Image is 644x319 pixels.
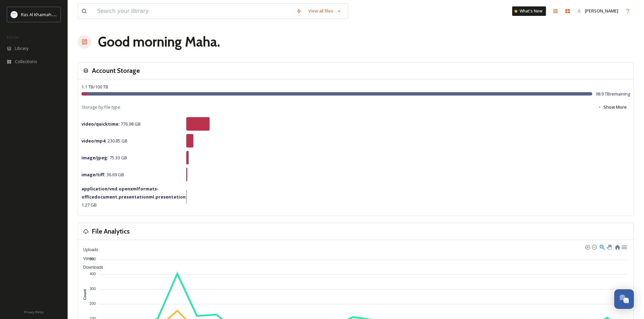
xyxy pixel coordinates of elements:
span: Ras Al Khaimah Tourism Development Authority [21,11,117,18]
span: Privacy Policy [24,310,44,314]
span: 1.27 GB [81,186,187,208]
h3: Account Storage [92,66,140,76]
h1: Good morning Maha . [98,32,220,52]
span: Views [78,256,94,261]
tspan: 300 [90,287,96,291]
span: Uploads [78,247,98,252]
input: Search your library [94,4,293,19]
span: 98.9 TB remaining [596,91,630,97]
div: Reset Zoom [614,244,620,249]
span: 230.85 GB [81,138,127,144]
div: Zoom Out [592,244,596,249]
button: Show More [594,101,630,114]
a: What's New [512,6,546,16]
span: 36.69 GB [81,171,124,178]
a: View all files [305,4,344,18]
strong: image/tiff : [81,171,105,178]
span: Downloads [78,265,103,270]
div: Selection Zoom [599,244,605,249]
text: Count [83,289,87,300]
strong: video/mp4 : [81,138,106,144]
button: Open Chat [614,289,634,309]
strong: video/quicktime : [81,121,120,127]
div: Zoom In [585,244,590,249]
span: MEDIA [7,35,19,40]
div: Panning [607,245,611,249]
a: [PERSON_NAME] [574,4,622,18]
h3: File Analytics [92,227,130,236]
div: Menu [621,244,627,249]
span: Storage by file type [81,104,120,110]
strong: image/jpeg : [81,155,109,161]
tspan: 400 [90,272,96,276]
span: 75.33 GB [81,155,127,161]
tspan: 500 [90,257,96,261]
span: 1.1 TB / 100 TB [81,84,108,90]
span: [PERSON_NAME] [585,8,618,14]
span: Collections [15,58,37,65]
a: Privacy Policy [24,308,44,316]
strong: application/vnd.openxmlformats-officedocument.presentationml.presentation : [81,186,187,200]
tspan: 200 [90,301,96,305]
img: Logo_RAKTDA_RGB-01.png [11,11,18,18]
span: 776.98 GB [81,121,141,127]
span: Library [15,45,28,52]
